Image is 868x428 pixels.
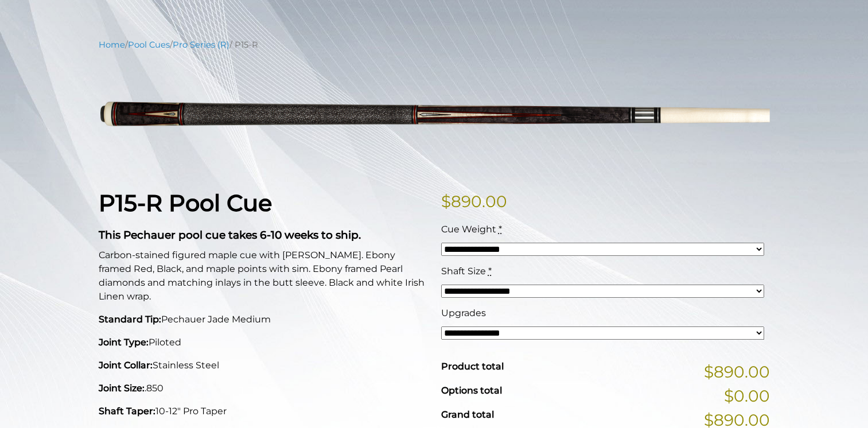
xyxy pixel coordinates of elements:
[99,228,361,242] strong: This Pechauer pool cue takes 6-10 weeks to ship.
[441,409,494,420] span: Grand total
[99,336,427,349] p: Piloted
[99,314,161,325] strong: Standard Tip:
[99,189,272,217] strong: P15-R Pool Cue
[99,382,427,395] p: .850
[99,60,770,172] img: P15-N.png
[99,38,770,51] nav: Breadcrumb
[441,192,451,211] span: $
[99,404,427,418] p: 10-12" Pro Taper
[99,383,145,394] strong: Joint Size:
[173,40,229,50] a: Pro Series (R)
[499,224,502,235] abbr: required
[99,40,125,50] a: Home
[441,361,504,372] span: Product total
[99,337,149,348] strong: Joint Type:
[128,40,170,50] a: Pool Cues
[99,313,427,326] p: Pechauer Jade Medium
[488,266,492,277] abbr: required
[441,266,486,277] span: Shaft Size
[704,360,770,384] span: $890.00
[99,248,427,304] p: Carbon-stained figured maple cue with [PERSON_NAME]. Ebony framed Red, Black, and maple points wi...
[441,385,502,396] span: Options total
[441,192,507,211] bdi: 890.00
[441,224,496,235] span: Cue Weight
[441,308,486,318] span: Upgrades
[724,384,770,408] span: $0.00
[99,359,427,372] p: Stainless Steel
[99,360,153,371] strong: Joint Collar:
[99,406,155,417] strong: Shaft Taper:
